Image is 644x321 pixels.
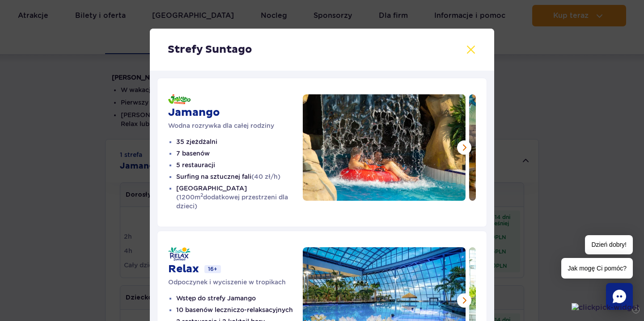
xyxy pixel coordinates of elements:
h2: Strefy Suntago [168,43,476,56]
li: Surfing na sztucznej fali [176,172,303,181]
span: (1200m dodatkowej przestrzeni dla dzieci) [176,194,288,210]
li: 35 zjeżdżalni [176,137,303,146]
span: (40 zł/h) [251,173,280,180]
h3: Jamango [168,106,303,119]
li: Wstęp do strefy Jamango [176,294,303,303]
sup: 2 [200,192,203,198]
img: Jamango - Water Jungle [168,94,191,104]
span: Dzień dobry! [585,235,633,254]
div: Chat [606,283,633,310]
h3: Relax [168,262,199,276]
p: Wodna rozrywka dla całej rodziny [168,121,303,130]
li: [GEOGRAPHIC_DATA] [176,184,303,211]
li: 10 basenów leczniczo-relaksacyjnych [176,305,303,314]
img: Relax - Suntago [168,247,191,261]
p: Odpoczynek i wyciszenie w tropikach [168,278,303,287]
li: 5 restauracji [176,160,303,169]
img: Dwoje ludzi płynących w pontonie przez wodną kurtynę w słonecznym otoczeniu [303,94,466,201]
li: 7 basenów [176,149,303,158]
span: 16+ [204,265,221,273]
span: Jak mogę Ci pomóc? [561,258,633,279]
